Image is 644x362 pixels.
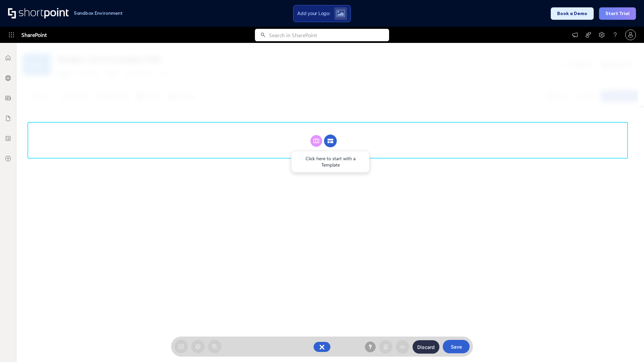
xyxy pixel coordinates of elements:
[74,11,123,15] h1: Sandbox Environment
[610,330,644,362] iframe: Chat Widget
[413,340,439,354] button: Discard
[269,29,389,41] input: Search in SharePoint
[443,340,470,353] button: Save
[551,7,594,20] button: Book a Demo
[297,10,330,16] span: Add your Logo:
[336,10,345,17] img: Upload logo
[21,27,47,43] span: SharePoint
[599,7,636,20] button: Start Trial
